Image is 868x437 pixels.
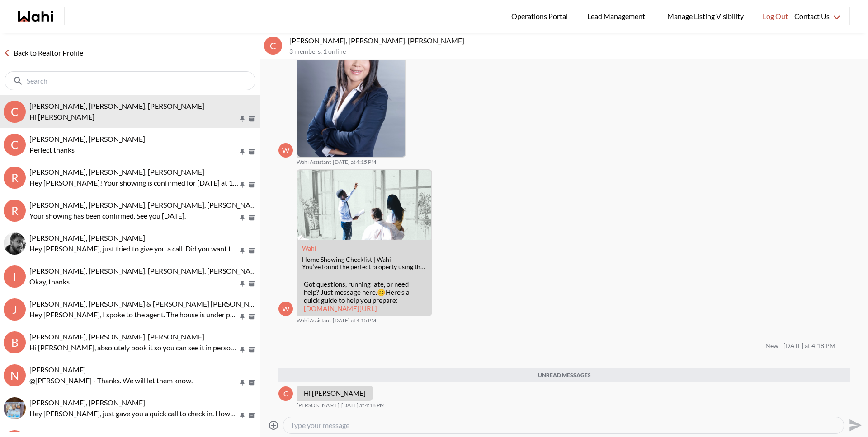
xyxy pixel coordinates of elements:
[278,368,850,382] div: Unread messages
[4,167,26,189] div: R
[29,342,238,353] p: Hi [PERSON_NAME], absolutely book it so you can see it in person as soon as you're back in [GEOGR...
[304,389,366,397] p: Hi [PERSON_NAME]
[29,276,238,287] p: Okay, thanks
[4,331,26,353] div: B
[29,112,238,122] p: Hi [PERSON_NAME]
[278,302,293,316] div: W
[29,210,238,221] p: Your showing has been confirmed. See you [DATE].
[4,101,26,123] div: C
[29,135,145,143] span: [PERSON_NAME], [PERSON_NAME]
[302,263,427,271] div: You’ve found the perfect property using the Wahi app. Now what? Book a showing instantly and foll...
[4,298,26,321] div: J
[29,332,204,341] span: [PERSON_NAME], [PERSON_NAME], [PERSON_NAME]
[264,37,282,55] div: C
[238,379,246,386] button: Pin
[29,243,238,254] p: Hey [PERSON_NAME], just tried to give you a call. Did you want to re book the homes for viewing?
[29,309,238,320] p: Hey [PERSON_NAME], I spoke to the agent. The house is under power of sale so they haven't had any...
[247,148,256,156] button: Archive
[278,143,293,158] div: W
[238,214,246,222] button: Pin
[763,10,788,22] span: Log Out
[4,364,26,386] div: N
[238,412,246,419] button: Pin
[29,144,238,155] p: Perfect thanks
[297,317,331,324] span: Wahi Assistant
[27,76,235,85] input: Search
[844,415,864,435] button: Send
[247,412,256,419] button: Archive
[238,280,246,288] button: Pin
[297,23,405,157] img: 865f10501e70c465.jpeg
[511,10,571,22] span: Operations Portal
[238,247,246,255] button: Pin
[4,232,26,255] img: S
[238,115,246,123] button: Pin
[377,288,386,296] span: 😊
[291,421,836,430] textarea: Type your message
[238,346,246,353] button: Pin
[333,317,376,324] time: 2025-09-05T20:15:36.974Z
[278,386,293,401] div: C
[29,266,264,275] span: [PERSON_NAME], [PERSON_NAME], [PERSON_NAME], [PERSON_NAME]
[304,280,425,312] p: Got questions, running late, or need help? Just message here. Here’s a quick guide to help you pr...
[4,200,26,222] div: R
[247,379,256,386] button: Archive
[29,299,267,308] span: [PERSON_NAME], [PERSON_NAME] & [PERSON_NAME] [PERSON_NAME]
[29,177,238,188] p: Hey [PERSON_NAME]! Your showing is confirmed for [DATE] at 11am with Showing Agent [PERSON_NAME]....
[341,402,385,409] time: 2025-09-05T20:18:06.579Z
[247,115,256,123] button: Archive
[247,181,256,189] button: Archive
[4,397,26,419] div: Efrem Abraham, Michelle
[29,200,264,209] span: [PERSON_NAME], [PERSON_NAME], [PERSON_NAME], [PERSON_NAME]
[247,214,256,222] button: Archive
[4,397,26,419] img: E
[4,265,26,288] div: I
[247,313,256,321] button: Archive
[302,256,427,264] div: Home Showing Checklist | Wahi
[29,408,238,419] p: Hey [PERSON_NAME], just gave you a quick call to check in. How are things coming along for you?
[304,304,377,312] a: [DOMAIN_NAME][URL]
[333,158,376,166] time: 2025-09-05T20:15:36.882Z
[587,10,648,22] span: Lead Management
[4,134,26,156] div: C
[302,244,316,252] a: Attachment
[238,148,246,156] button: Pin
[297,170,431,240] img: Home Showing Checklist | Wahi
[289,36,864,45] p: [PERSON_NAME], [PERSON_NAME], [PERSON_NAME]
[29,365,86,374] span: [PERSON_NAME]
[18,11,53,22] a: Wahi homepage
[29,233,145,242] span: [PERSON_NAME], [PERSON_NAME]
[247,280,256,288] button: Archive
[29,102,204,110] span: [PERSON_NAME], [PERSON_NAME], [PERSON_NAME]
[4,232,26,255] div: Sourav Singh, Michelle
[29,375,238,386] p: @[PERSON_NAME] - Thanks. We will let them know.
[665,10,746,22] span: Manage Listing Visibility
[247,346,256,353] button: Archive
[765,342,835,350] div: New - [DATE] at 4:18 PM
[297,158,331,166] span: Wahi Assistant
[289,48,864,56] p: 3 members , 1 online
[238,181,246,189] button: Pin
[29,167,204,176] span: [PERSON_NAME], [PERSON_NAME], [PERSON_NAME]
[247,247,256,255] button: Archive
[297,402,340,409] span: [PERSON_NAME]
[238,313,246,321] button: Pin
[29,398,145,407] span: [PERSON_NAME], [PERSON_NAME]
